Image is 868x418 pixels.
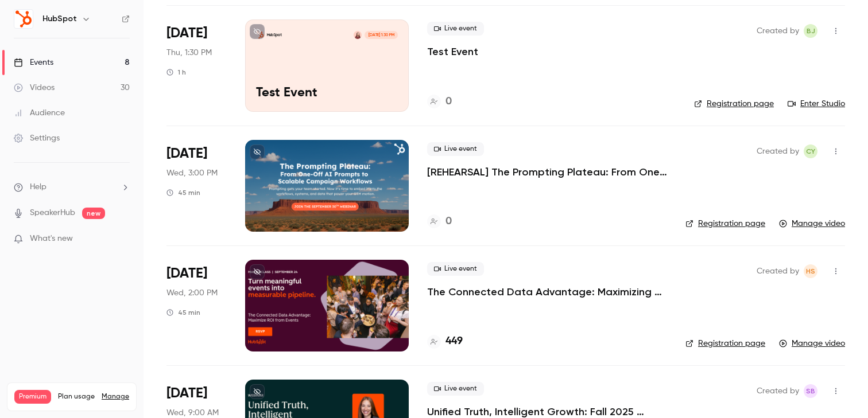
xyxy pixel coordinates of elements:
[354,31,362,39] img: Julie Lugten
[166,167,218,179] span: Wed, 3:00 PM
[445,94,452,110] h4: 0
[30,181,46,193] span: Help
[685,338,765,349] a: Registration page
[427,262,484,276] span: Live event
[757,24,799,38] span: Created by
[166,264,207,283] span: [DATE]
[806,384,815,398] span: SB
[166,188,200,197] div: 45 min
[694,98,774,110] a: Registration page
[757,384,799,398] span: Created by
[779,218,845,229] a: Manage video
[166,260,227,351] div: Sep 24 Wed, 12:00 PM (America/Denver)
[82,208,105,219] span: new
[779,338,845,349] a: Manage video
[804,24,817,38] span: Bailey Jarriel
[365,31,397,39] span: [DATE] 1:30 PM
[166,24,207,42] span: [DATE]
[804,264,817,278] span: Heather Smyth
[427,142,484,156] span: Live event
[804,144,817,158] span: Celine Yung
[166,308,200,317] div: 45 min
[166,47,212,58] span: Thu, 1:30 PM
[427,214,452,229] a: 0
[804,384,817,398] span: Sharan Bansal
[806,264,815,278] span: HS
[166,287,218,299] span: Wed, 2:00 PM
[166,19,227,111] div: Sep 25 Thu, 12:30 PM (America/Chicago)
[427,382,484,396] span: Live event
[256,86,398,101] p: Test Event
[14,390,51,404] span: Premium
[788,98,845,110] a: Enter Studio
[427,285,667,299] a: The Connected Data Advantage: Maximizing ROI from In-Person Events
[14,10,33,28] img: HubSpot
[58,392,95,401] span: Plan usage
[14,57,53,68] div: Events
[427,45,478,58] a: Test Event
[14,107,65,119] div: Audience
[116,234,130,244] iframe: Noticeable Trigger
[807,24,815,38] span: BJ
[102,392,129,401] a: Manage
[14,82,55,93] div: Videos
[685,218,765,229] a: Registration page
[30,233,73,245] span: What's new
[42,13,77,25] h6: HubSpot
[166,140,227,232] div: Sep 24 Wed, 3:00 PM (America/New York)
[166,144,207,163] span: [DATE]
[166,384,207,403] span: [DATE]
[757,144,799,158] span: Created by
[806,144,815,158] span: CY
[166,68,186,77] div: 1 h
[427,22,484,36] span: Live event
[445,214,452,229] h4: 0
[245,19,409,111] a: Test EventHubSpotJulie Lugten[DATE] 1:30 PMTest Event
[267,32,282,38] p: HubSpot
[14,132,60,144] div: Settings
[14,181,130,193] li: help-dropdown-opener
[30,207,75,219] a: SpeakerHub
[757,264,799,278] span: Created by
[427,165,667,179] a: [REHEARSAL] The Prompting Plateau: From One-Off AI Prompts to Scalable Campaign Workflows
[445,334,463,349] h4: 449
[427,334,463,349] a: 449
[427,94,452,110] a: 0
